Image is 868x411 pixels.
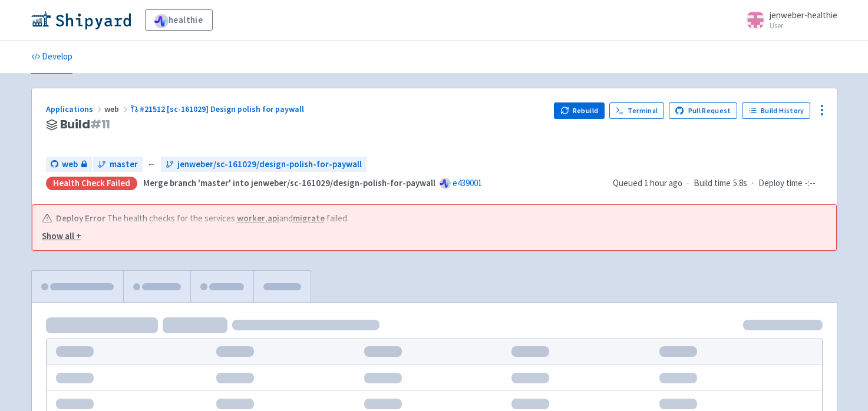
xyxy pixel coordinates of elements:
[104,104,130,114] span: web
[742,102,810,119] a: Build History
[609,102,664,119] a: Terminal
[293,213,325,224] a: migrate
[42,230,81,241] u: Show all +
[161,157,367,173] a: jenweber/sc-161029/design-polish-for-paywall
[143,177,435,188] strong: Merge branch 'master' into jenweber/sc-161029/design-polish-for-paywall
[46,157,92,173] a: web
[237,213,265,224] a: worker
[107,212,351,226] span: The health checks for the services , and failed.
[177,158,362,171] span: jenweber/sc-161029/design-polish-for-paywall
[733,177,747,190] span: 5.8s
[145,9,213,31] a: healthie
[613,177,682,188] span: Queued
[46,177,137,190] div: Health check failed
[758,177,803,190] span: Deploy time
[130,104,306,114] a: #21512 [sc-161029] Design polish for paywall
[613,177,823,190] div: · ·
[268,213,279,224] a: api
[31,41,72,74] a: Develop
[770,22,837,29] small: User
[805,177,816,190] span: -:--
[31,11,131,29] img: Shipyard logo
[56,212,105,226] b: Deploy Error
[93,157,143,173] a: master
[694,177,731,190] span: Build time
[90,116,111,132] span: # 11
[453,177,482,188] a: e439001
[42,230,815,243] button: Show all +
[669,102,738,119] a: Pull Request
[554,102,605,119] button: Rebuild
[770,9,837,21] span: jenweber-healthie
[110,158,138,171] span: master
[644,177,682,188] time: 1 hour ago
[62,158,78,171] span: web
[60,118,111,131] span: Build
[147,158,156,171] span: ←
[46,104,104,114] a: Applications
[739,11,837,29] a: jenweber-healthie User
